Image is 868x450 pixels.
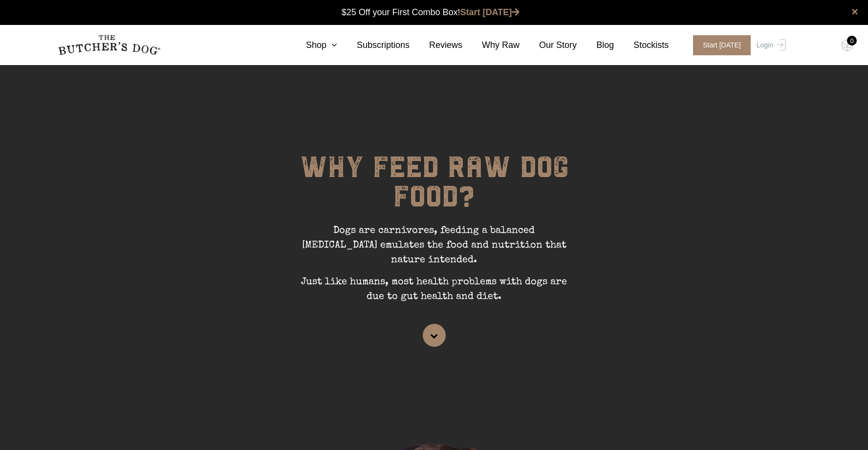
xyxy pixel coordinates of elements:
a: Our Story [520,39,577,52]
a: Login [754,35,786,55]
a: Subscriptions [337,39,410,52]
a: close [851,6,858,18]
p: Just like humans, most health problems with dogs are due to gut health and diet. [287,275,581,312]
a: Start [DATE] [460,7,520,17]
a: Shop [286,39,337,52]
div: 0 [847,36,857,45]
h1: WHY FEED RAW DOG FOOD? [287,153,581,224]
p: Dogs are carnivores, feeding a balanced [MEDICAL_DATA] emulates the food and nutrition that natur... [287,224,581,275]
a: Why Raw [462,39,520,52]
a: Reviews [410,39,462,52]
span: Start [DATE] [693,35,751,55]
a: Blog [577,39,614,52]
a: Stockists [614,39,669,52]
img: TBD_Cart-Empty.png [841,39,853,52]
a: Start [DATE] [683,35,754,55]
